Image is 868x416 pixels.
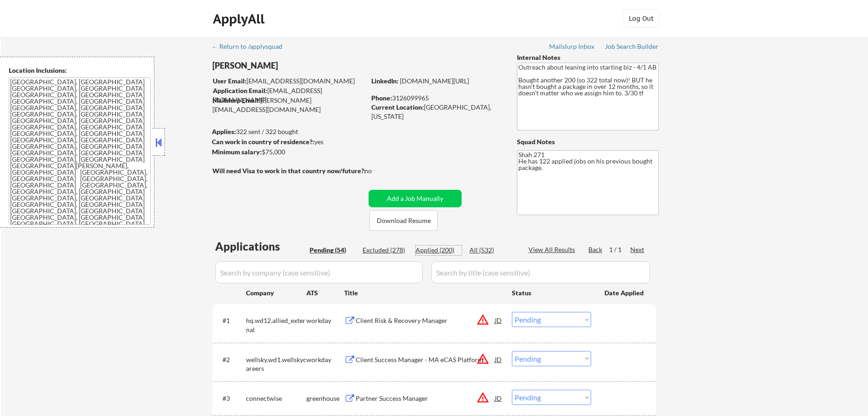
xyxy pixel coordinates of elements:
button: Download Resume [369,210,438,231]
a: ← Return to /applysquad [211,43,291,52]
div: [EMAIL_ADDRESS][DOMAIN_NAME] [213,86,365,104]
strong: Can work in country of residence?: [212,138,314,146]
div: Status [512,284,591,301]
input: Search by company (case sensitive) [215,261,422,283]
strong: Phone: [371,94,392,102]
div: Client Risk & Recovery Manager [356,316,495,325]
div: Applied (200) [416,246,462,255]
div: [GEOGRAPHIC_DATA], [US_STATE] [371,103,502,121]
button: warning_amber [476,313,489,326]
div: #2 [223,355,239,364]
strong: Minimum salary: [212,148,262,156]
div: Partner Success Manager [356,394,495,403]
div: Next [630,245,645,254]
div: $75,000 [212,147,365,157]
div: Squad Notes [517,137,659,146]
div: Applications [215,241,306,252]
div: Internal Notes [517,53,659,62]
a: Job Search Builder [605,43,659,52]
div: yes [212,137,363,146]
div: Back [588,245,603,254]
div: Mailslurp Inbox [549,43,595,50]
div: Location Inclusions: [9,66,151,75]
div: Client Success Manager - MA eCAS Platform [356,355,495,364]
div: Date Applied [604,288,645,298]
button: warning_amber [476,391,489,404]
strong: Current Location: [371,103,424,111]
div: [PERSON_NAME] [212,60,402,71]
div: Company [246,288,306,298]
input: Search by title (case sensitive) [431,261,650,283]
div: no [364,166,391,176]
div: workday [306,316,344,325]
div: All (532) [469,246,516,255]
div: Job Search Builder [605,43,659,50]
div: [EMAIL_ADDRESS][DOMAIN_NAME] [213,76,365,86]
button: warning_amber [476,352,489,365]
strong: Will need Visa to work in that country now/future?: [212,167,366,175]
strong: User Email: [213,77,246,85]
strong: Applies: [212,128,236,135]
strong: Application Email: [213,87,267,94]
strong: Mailslurp Email: [212,96,260,104]
div: Title [344,288,503,298]
div: ATS [306,288,344,298]
a: [DOMAIN_NAME][URL] [400,77,469,85]
div: workday [306,355,344,364]
div: View All Results [528,245,578,254]
div: JD [494,312,503,328]
div: 3126099965 [371,94,502,103]
strong: LinkedIn: [371,77,399,85]
div: ApplyAll [213,11,267,27]
div: 1 / 1 [609,245,630,254]
div: Excluded (278) [363,246,409,255]
div: connectwise [246,394,306,403]
div: wellsky.wd1.wellskycareers [246,355,306,373]
div: #1 [223,316,239,325]
button: Add a Job Manually [369,190,462,207]
div: greenhouse [306,394,344,403]
div: JD [494,390,503,406]
div: JD [494,351,503,368]
div: hq.wd12.allied_external [246,316,306,334]
div: [PERSON_NAME][EMAIL_ADDRESS][DOMAIN_NAME] [212,96,365,114]
a: Mailslurp Inbox [549,43,595,52]
div: ← Return to /applysquad [211,43,291,50]
div: 322 sent / 322 bought [212,127,365,136]
div: Pending (54) [310,246,356,255]
div: #3 [223,394,239,403]
button: Log Out [623,9,660,28]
